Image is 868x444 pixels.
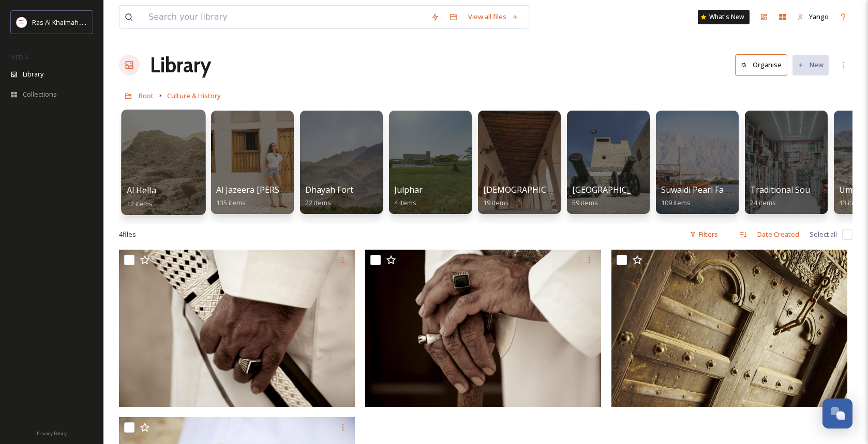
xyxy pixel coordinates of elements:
span: Julphar [394,184,423,195]
a: Traditional Souq & Market24 items [750,185,853,207]
span: 109 items [661,198,691,207]
img: Museum & Heritage .jpg [365,250,601,407]
span: Traditional Souq & Market [750,184,853,195]
img: Museum & Heritage .jpg [119,250,355,407]
span: Library [23,69,43,79]
span: 24 items [750,198,776,207]
span: Root [139,91,154,100]
div: Date Created [752,224,804,244]
a: Library [150,50,211,81]
a: Al Hella12 items [127,186,156,208]
span: Dhayah Fort [305,184,353,195]
img: Museum & Heritage .jpg [611,250,847,407]
img: Logo_RAKTDA_RGB-01.png [17,17,27,27]
span: Select all [810,229,837,239]
a: [DEMOGRAPHIC_DATA]19 items [483,185,575,207]
span: Yango [809,12,829,21]
a: [GEOGRAPHIC_DATA]59 items [572,185,655,207]
a: What's New [698,10,750,24]
button: Organise [735,54,787,75]
a: Culture & History [167,89,221,102]
span: 13 items [839,198,865,207]
a: Dhayah Fort22 items [305,185,353,207]
a: Suwaidi Pearl Farm109 items [661,185,735,207]
button: Open Chat [822,399,852,428]
span: Privacy Policy [37,430,67,437]
a: Organise [735,54,792,75]
a: View all files [463,7,523,27]
span: 59 items [572,198,598,207]
span: [DEMOGRAPHIC_DATA] [483,184,575,195]
span: 135 items [216,198,246,207]
a: Julphar4 items [394,185,423,207]
span: 12 items [127,198,153,208]
span: Culture & History [167,91,221,100]
span: Al Jazeera [PERSON_NAME] [216,184,323,195]
span: 4 file s [119,229,136,239]
span: 22 items [305,198,331,207]
span: [GEOGRAPHIC_DATA] [572,184,655,195]
span: Collections [23,89,57,99]
span: Al Hella [127,185,156,196]
span: Ras Al Khaimah Tourism Development Authority [32,17,178,27]
a: Root [139,89,154,102]
span: 19 items [483,198,509,207]
a: Al Jazeera [PERSON_NAME]135 items [216,185,323,207]
a: Yango [792,7,834,27]
input: Search your library [143,6,426,28]
a: Privacy Policy [37,426,67,439]
span: Suwaidi Pearl Farm [661,184,735,195]
span: 4 items [394,198,416,207]
div: Filters [684,224,723,244]
button: New [792,55,829,75]
span: MEDIA [10,53,28,61]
